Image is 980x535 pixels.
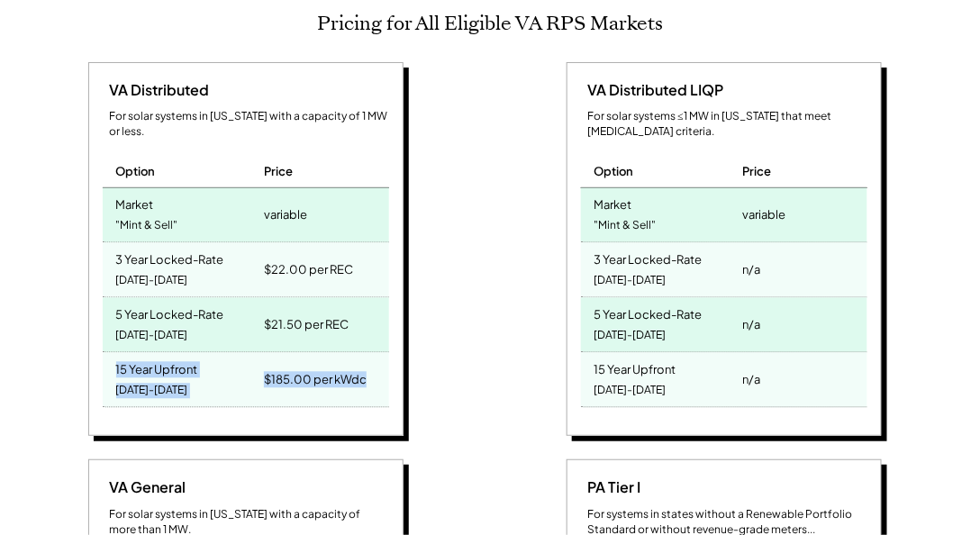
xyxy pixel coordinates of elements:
[264,367,367,393] div: $185.00 per kWdc
[742,164,771,180] div: Price
[594,303,703,323] div: 5 Year Locked-Rate
[581,81,724,101] div: VA Distributed LIQP
[594,358,676,378] div: 15 Year Upfront
[116,379,188,404] div: [DATE]-[DATE]
[264,258,353,283] div: $22.00 per REC
[594,324,667,349] div: [DATE]-[DATE]
[264,164,293,180] div: Price
[110,110,389,141] div: For solar systems in [US_STATE] with a capacity of 1 MW or less.
[264,203,307,228] div: variable
[742,313,760,338] div: n/a
[594,193,632,213] div: Market
[594,164,634,180] div: Option
[594,214,657,239] div: "Mint & Sell"
[581,478,641,498] div: PA Tier I
[116,164,156,180] div: Option
[116,214,178,239] div: "Mint & Sell"
[742,367,760,393] div: n/a
[103,81,210,101] div: VA Distributed
[317,12,663,35] h2: Pricing for All Eligible VA RPS Markets
[116,303,224,323] div: 5 Year Locked-Rate
[116,324,188,349] div: [DATE]-[DATE]
[264,313,349,338] div: $21.50 per REC
[588,110,867,141] div: For solar systems ≤1 MW in [US_STATE] that meet [MEDICAL_DATA] criteria.
[103,478,186,498] div: VA General
[594,269,667,294] div: [DATE]-[DATE]
[742,258,760,283] div: n/a
[116,358,198,378] div: 15 Year Upfront
[742,203,785,228] div: variable
[116,269,188,294] div: [DATE]-[DATE]
[116,193,154,213] div: Market
[116,248,224,268] div: 3 Year Locked-Rate
[594,379,667,404] div: [DATE]-[DATE]
[594,248,703,268] div: 3 Year Locked-Rate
